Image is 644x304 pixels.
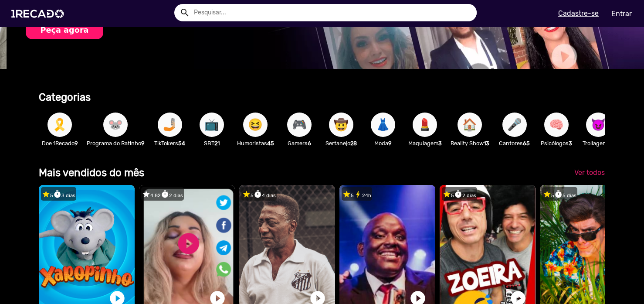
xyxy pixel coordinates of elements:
span: 😆 [248,113,263,137]
b: 13 [484,140,489,147]
button: 🤳🏼 [158,113,182,137]
p: Sertanejo [325,139,358,147]
b: 45 [267,140,274,147]
button: 🤠 [329,113,353,137]
button: 🐭 [103,113,128,137]
b: 9 [388,140,392,147]
p: Cantores [498,139,531,147]
p: Humoristas [237,139,274,147]
span: 🎮 [292,113,307,137]
b: 6 [308,140,311,147]
input: Pesquisar... [187,4,477,21]
span: 🤳🏼 [163,113,177,137]
button: 🎮 [287,113,312,137]
b: 3 [438,140,442,147]
b: Categorias [39,91,91,103]
span: 🎤 [507,113,522,137]
button: 🧠 [544,113,569,137]
span: 🧠 [549,113,564,137]
span: 🎗️ [52,113,67,137]
p: Trollagem [582,139,615,147]
p: Psicólogos [540,139,573,147]
p: SBT [195,139,228,147]
b: 3 [569,140,572,147]
b: Mais vendidos do mês [39,167,144,179]
p: Doe 1Recado [42,139,78,147]
button: 👗 [371,113,395,137]
span: 📺 [204,113,219,137]
p: Gamers [283,139,316,147]
b: 28 [350,140,357,147]
b: 21 [214,140,220,147]
b: 54 [178,140,185,147]
b: 65 [523,140,530,147]
b: 9 [75,140,78,147]
button: 💄 [413,113,437,137]
p: Maquiagem [408,139,442,147]
button: 🏠 [458,113,482,137]
button: 🎗️ [47,113,72,137]
button: 📺 [200,113,224,137]
span: 👗 [376,113,390,137]
a: Entrar [606,6,637,21]
span: 🐭 [108,113,123,137]
span: 🤠 [334,113,349,137]
p: Reality Show [451,139,489,147]
mat-icon: Example home icon [180,7,190,18]
button: 😆 [243,113,268,137]
span: Ver todos [574,168,605,177]
span: 😈 [591,113,606,137]
span: 💄 [417,113,432,137]
b: 9 [141,140,145,147]
p: Programa do Ratinho [87,139,145,147]
button: 🎤 [502,113,527,137]
p: Moda [366,139,400,147]
button: Example home icon [176,4,192,20]
p: TikTokers [153,139,186,147]
u: Cadastre-se [558,9,599,17]
button: 😈 [586,113,610,137]
span: 🏠 [462,113,477,137]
